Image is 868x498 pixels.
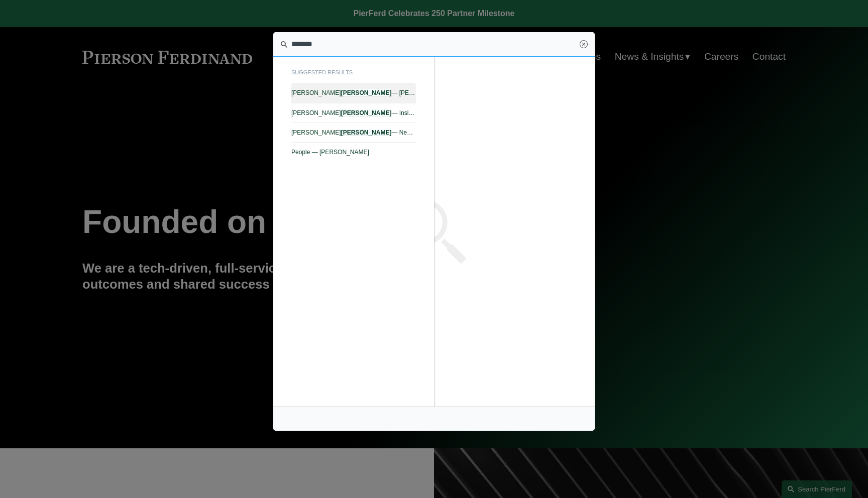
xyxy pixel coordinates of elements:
input: Search this site [273,32,595,57]
em: [PERSON_NAME] [341,109,392,116]
em: [PERSON_NAME] [341,89,392,96]
a: [PERSON_NAME][PERSON_NAME]— News & Events — [PERSON_NAME] [291,123,416,143]
span: [PERSON_NAME] — Insights — [PERSON_NAME] [291,109,416,116]
span: [PERSON_NAME] — [PERSON_NAME] [291,89,416,96]
span: [PERSON_NAME] — News & Events — [PERSON_NAME] [291,129,416,136]
span: People — [PERSON_NAME] [291,149,416,156]
em: [PERSON_NAME] [341,129,392,136]
a: [PERSON_NAME][PERSON_NAME]— Insights — [PERSON_NAME] [291,103,416,123]
a: Close [580,40,588,48]
a: [PERSON_NAME][PERSON_NAME]— [PERSON_NAME] [291,83,416,103]
a: People — [PERSON_NAME] [291,143,416,162]
span: suggested results [291,66,416,83]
